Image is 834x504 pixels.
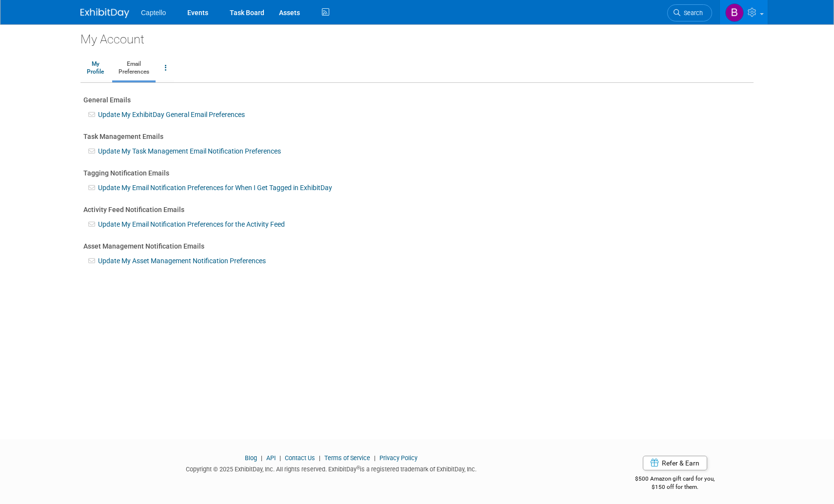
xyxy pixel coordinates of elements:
div: Copyright © 2025 ExhibitDay, Inc. All rights reserved. ExhibitDay is a registered trademark of Ex... [80,463,582,474]
a: Update My Asset Management Notification Preferences [98,257,266,265]
div: Task Management Emails [83,132,751,141]
span: | [258,454,265,462]
a: Blog [245,454,257,462]
div: My Account [80,24,754,48]
div: General Emails [83,95,751,105]
span: | [372,454,378,462]
span: Captello [141,9,166,17]
a: Update My Email Notification Preferences for the Activity Feed [98,220,285,228]
a: Update My ExhibitDay General Email Preferences [98,111,245,118]
div: $150 off for them. [596,483,754,491]
a: Privacy Policy [379,454,417,462]
a: Update My Task Management Email Notification Preferences [98,147,281,155]
a: Terms of Service [324,454,370,462]
div: $500 Amazon gift card for you, [596,468,754,491]
div: Tagging Notification Emails [83,168,751,178]
a: Refer & Earn [643,456,707,470]
span: | [317,454,323,462]
a: EmailPreferences [112,56,156,80]
span: | [277,454,283,462]
img: ExhibitDay [80,8,129,18]
img: Brad Froese [725,3,744,22]
a: API [266,454,276,462]
div: Asset Management Notification Emails [83,241,751,251]
div: Activity Feed Notification Emails [83,205,751,214]
sup: ® [357,465,360,470]
a: Update My Email Notification Preferences for When I Get Tagged in ExhibitDay [98,184,332,192]
a: Search [667,4,712,21]
a: MyProfile [80,56,110,80]
a: Contact Us [285,454,315,462]
span: Search [680,9,703,17]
